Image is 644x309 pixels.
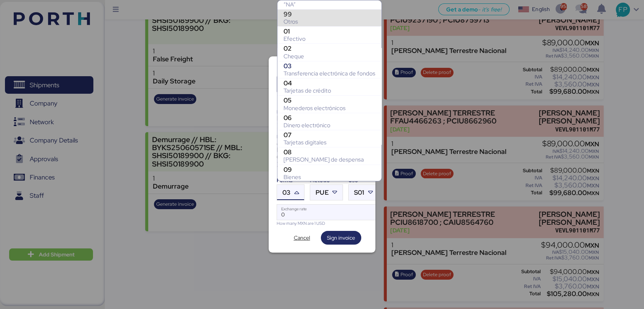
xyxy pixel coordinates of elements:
[283,231,321,245] button: Cancel
[284,35,375,43] div: Efectivo
[284,166,375,173] div: 09
[284,27,375,35] div: 01
[284,173,375,181] div: Bienes
[282,189,290,196] span: 03
[284,87,375,94] div: Tarjetas de crédito
[284,62,375,70] div: 03
[284,139,375,146] div: Tarjetas digitales
[321,231,361,245] button: Sign invoice
[294,233,310,242] span: Cancel
[284,104,375,112] div: Monederos electrónicos
[284,10,375,18] div: 99
[284,114,375,122] div: 06
[284,131,375,139] div: 07
[277,176,304,184] div: Forma
[284,96,375,104] div: 05
[327,233,355,242] span: Sign invoice
[354,189,364,196] span: S01
[284,79,375,87] div: 04
[277,205,378,220] input: Exchange rate
[284,70,375,77] div: Transferencia electrónica de fondos
[277,220,378,227] div: How many MXN are 1 USD
[284,122,375,129] div: Dinero electrónico
[284,53,375,60] div: Cheque
[284,45,375,52] div: 02
[284,156,375,163] div: [PERSON_NAME] de despensa
[316,189,328,196] span: PUE
[284,148,375,156] div: 08
[284,1,375,8] div: “NA”
[284,18,375,26] div: Otros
